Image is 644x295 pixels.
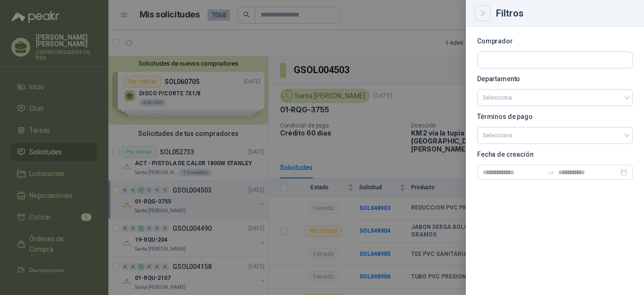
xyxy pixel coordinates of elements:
p: Comprador [477,38,633,44]
button: Close [477,8,488,19]
p: Términos de pago [477,114,633,119]
span: swap-right [547,169,554,176]
p: Departamento [477,76,633,82]
span: to [547,169,554,176]
div: Filtros [496,8,633,18]
p: Fecha de creación [477,152,633,157]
